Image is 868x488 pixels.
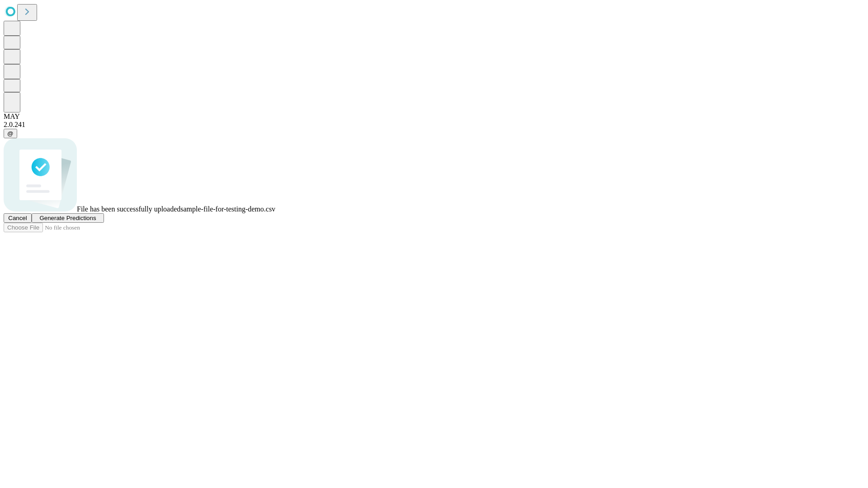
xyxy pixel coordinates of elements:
div: 2.0.241 [4,121,864,129]
button: Generate Predictions [32,213,104,223]
span: @ [7,130,14,137]
span: sample-file-for-testing-demo.csv [180,205,275,213]
button: @ [4,129,17,138]
span: File has been successfully uploaded [77,205,180,213]
span: Generate Predictions [39,215,96,221]
span: Cancel [8,215,27,221]
div: MAY [4,113,864,121]
button: Cancel [4,213,32,223]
